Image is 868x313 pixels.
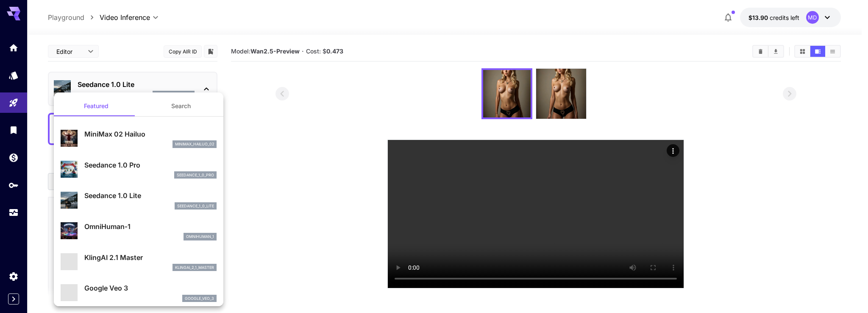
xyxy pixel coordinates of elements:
div: Seedance 1.0 Proseedance_1_0_pro [61,156,217,182]
button: Search [139,96,223,116]
p: klingai_2_1_master [175,265,214,271]
p: KlingAI 2.1 Master [84,252,217,263]
div: MiniMax 02 Hailuominimax_hailuo_02 [61,126,217,151]
p: seedance_1_0_pro [177,172,214,178]
p: google_veo_3 [185,296,214,302]
p: minimax_hailuo_02 [175,141,214,147]
p: Seedance 1.0 Lite [84,190,217,201]
button: Featured [54,96,139,116]
p: Seedance 1.0 Pro [84,160,217,170]
p: MiniMax 02 Hailuo [84,129,217,139]
p: Google Veo 3 [84,283,217,293]
p: OmniHuman‑1 [84,221,217,232]
div: OmniHuman‑1omnihuman_1 [61,218,217,244]
div: KlingAI 2.1 Masterklingai_2_1_master [61,249,217,275]
div: Seedance 1.0 Liteseedance_1_0_lite [61,187,217,213]
div: Google Veo 3google_veo_3 [61,279,217,305]
p: omnihuman_1 [186,234,214,240]
p: seedance_1_0_lite [177,203,214,209]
